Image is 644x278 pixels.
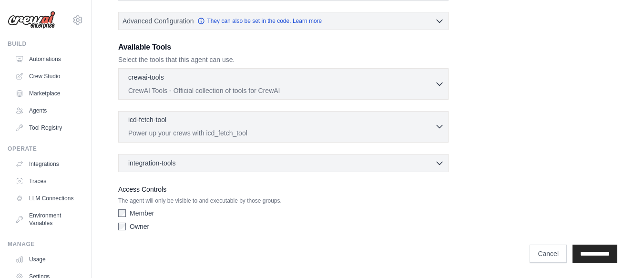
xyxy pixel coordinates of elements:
h3: Available Tools [118,41,449,53]
a: Tool Registry [11,120,83,135]
a: Traces [11,174,83,189]
label: Member [130,208,154,218]
p: Select the tools that this agent can use. [118,55,449,64]
span: integration-tools [128,158,176,168]
a: Automations [11,51,83,67]
div: Manage [8,240,83,248]
a: Integrations [11,156,83,172]
div: Build [8,40,83,48]
button: Advanced Configuration They can also be set in the code. Learn more [119,12,448,30]
button: icd-fetch-tool Power up your crews with icd_fetch_tool [123,115,444,138]
label: Owner [130,222,149,231]
p: CrewAI Tools - Official collection of tools for CrewAI [128,86,435,95]
button: integration-tools [123,158,444,168]
a: Usage [11,252,83,267]
p: The agent will only be visible to and executable by those groups. [118,197,449,205]
a: Environment Variables [11,208,83,231]
p: crewai-tools [128,72,164,82]
a: Agents [11,103,83,118]
a: They can also be set in the code. Learn more [197,17,322,25]
label: Access Controls [118,184,449,195]
button: crewai-tools CrewAI Tools - Official collection of tools for CrewAI [123,72,444,95]
span: Advanced Configuration [123,16,194,26]
a: Crew Studio [11,69,83,84]
a: LLM Connections [11,191,83,206]
a: Marketplace [11,86,83,101]
p: Power up your crews with icd_fetch_tool [128,128,435,138]
p: icd-fetch-tool [128,115,166,124]
img: Logo [8,11,55,29]
div: Operate [8,145,83,153]
a: Cancel [530,245,567,263]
